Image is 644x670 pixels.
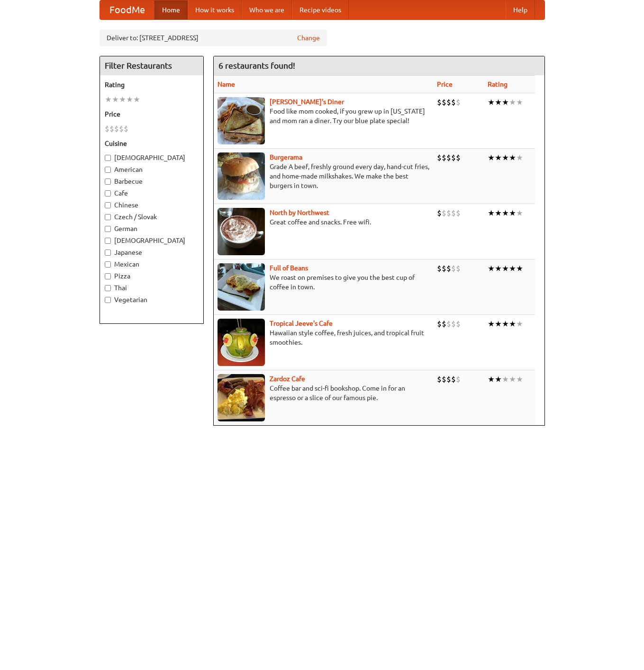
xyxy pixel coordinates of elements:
[456,152,461,163] li: $
[100,56,203,75] h4: Filter Restaurants
[218,107,429,125] p: Food like mom cooked, if you grew up in [US_STATE] and mom ran a diner. Try our blue plate special!
[105,155,111,161] input: [DEMOGRAPHIC_DATA]
[105,165,199,174] label: American
[488,80,508,88] a: Rating
[218,61,295,70] ng-pluralize: 6 restaurants found!
[509,263,516,274] li: ★
[502,97,509,107] li: ★
[105,167,111,173] input: American
[495,152,502,163] li: ★
[442,97,446,107] li: $
[442,263,446,274] li: $
[292,0,349,19] a: Recipe videos
[509,152,516,163] li: ★
[105,273,111,279] input: Pizza
[100,0,154,19] a: FoodMe
[516,208,523,218] li: ★
[437,263,442,274] li: $
[105,190,111,197] input: Cafe
[105,224,199,233] label: German
[105,177,199,186] label: Barbecue
[105,200,199,210] label: Chinese
[270,320,333,327] b: Tropical Jeeve's Cafe
[218,273,429,292] p: We roast on premises to give you the best cup of coffee in town.
[124,124,128,134] li: $
[109,124,114,134] li: $
[105,179,111,185] input: Barbecue
[119,94,126,105] li: ★
[509,208,516,218] li: ★
[502,319,509,329] li: ★
[495,374,502,384] li: ★
[488,97,495,107] li: ★
[451,97,456,107] li: $
[105,259,199,269] label: Mexican
[451,319,456,329] li: $
[105,153,199,162] label: [DEMOGRAPHIC_DATA]
[488,374,495,384] li: ★
[105,202,111,208] input: Chinese
[516,152,523,163] li: ★
[495,263,502,274] li: ★
[502,208,509,218] li: ★
[270,264,308,272] b: Full of Beans
[105,271,199,281] label: Pizza
[495,208,502,218] li: ★
[188,0,242,19] a: How it works
[105,285,111,291] input: Thai
[114,124,119,134] li: $
[218,80,235,88] a: Name
[218,374,265,421] img: zardoz.jpg
[105,297,111,303] input: Vegetarian
[509,319,516,329] li: ★
[105,261,111,268] input: Mexican
[242,0,292,19] a: Who we are
[437,152,442,163] li: $
[451,152,456,163] li: $
[218,217,429,227] p: Great coffee and snacks. Free wifi.
[516,97,523,107] li: ★
[495,319,502,329] li: ★
[437,319,442,329] li: $
[105,124,109,134] li: $
[105,212,199,222] label: Czech / Slovak
[218,328,429,347] p: Hawaiian style coffee, fresh juices, and tropical fruit smoothies.
[516,319,523,329] li: ★
[446,152,451,163] li: $
[442,319,446,329] li: $
[446,263,451,274] li: $
[502,374,509,384] li: ★
[456,97,461,107] li: $
[270,375,305,383] b: Zardoz Cafe
[105,238,111,244] input: [DEMOGRAPHIC_DATA]
[105,139,199,148] h5: Cuisine
[506,0,535,19] a: Help
[488,152,495,163] li: ★
[105,226,111,232] input: German
[488,319,495,329] li: ★
[495,97,502,107] li: ★
[105,94,112,105] li: ★
[218,208,265,255] img: north.jpg
[442,374,446,384] li: $
[502,152,509,163] li: ★
[218,152,265,200] img: burgerama.jpg
[446,319,451,329] li: $
[154,0,188,19] a: Home
[456,374,461,384] li: $
[218,263,265,311] img: beans.jpg
[446,208,451,218] li: $
[270,98,344,106] a: [PERSON_NAME]'s Diner
[105,236,199,245] label: [DEMOGRAPHIC_DATA]
[270,153,302,161] b: Burgerama
[437,208,442,218] li: $
[456,208,461,218] li: $
[502,263,509,274] li: ★
[270,209,329,216] a: North by Northwest
[451,263,456,274] li: $
[446,97,451,107] li: $
[488,263,495,274] li: ★
[509,97,516,107] li: ★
